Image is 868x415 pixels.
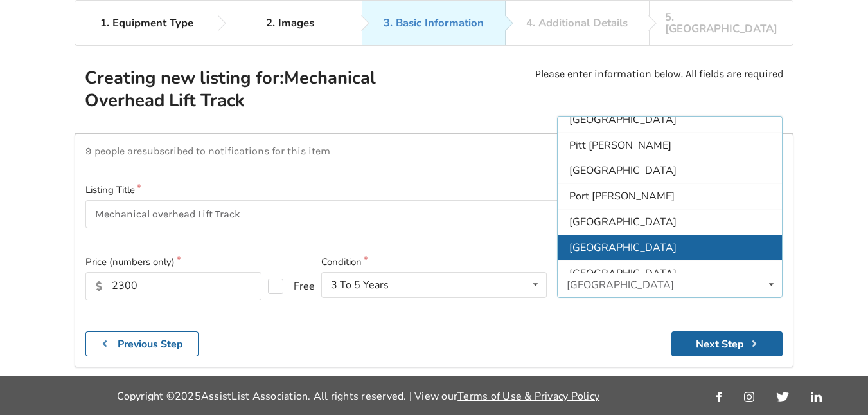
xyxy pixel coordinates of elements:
div: 3. Basic Information [384,17,484,29]
label: Condition [321,255,547,270]
span: [GEOGRAPHIC_DATA] [569,113,677,127]
button: Previous Step [85,331,199,356]
p: 9 people are subscribed to notifications for this item [85,145,783,157]
img: twitter_link [776,392,788,402]
span: Port [PERSON_NAME] [569,190,675,204]
img: instagram_link [744,392,754,402]
b: Previous Step [118,337,183,351]
img: facebook_link [716,392,722,402]
a: Terms of Use & Privacy Policy [457,389,599,403]
span: [GEOGRAPHIC_DATA] [569,241,677,255]
h2: Creating new listing for: Mechanical Overhead Lift Track [85,67,432,113]
div: 1. Equipment Type [100,17,193,29]
span: [GEOGRAPHIC_DATA] [569,266,677,281]
label: Price (numbers only) [85,255,311,270]
span: [GEOGRAPHIC_DATA] [569,215,677,229]
button: Next Step [671,331,783,356]
span: Pitt [PERSON_NAME] [569,138,671,152]
img: linkedin_link [811,392,822,402]
div: 2. Images [266,17,314,29]
div: [GEOGRAPHIC_DATA] [567,280,674,290]
label: Free [268,279,305,294]
label: Listing Title [85,183,783,198]
p: Please enter information below. All fields are required [535,67,783,123]
span: [GEOGRAPHIC_DATA] [569,164,677,178]
div: 3 To 5 Years [331,280,389,290]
